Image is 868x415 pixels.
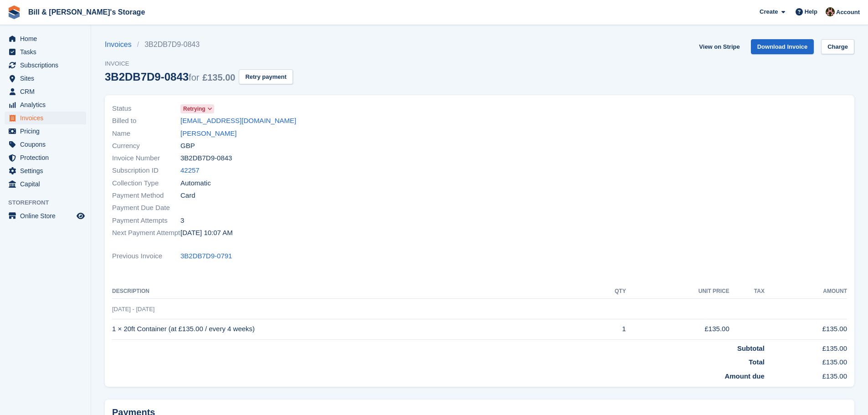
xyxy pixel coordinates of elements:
[239,69,293,84] button: Retry payment
[765,319,847,339] td: £135.00
[105,59,293,68] span: Invoice
[588,319,626,339] td: 1
[112,103,180,114] span: Status
[5,112,86,124] a: menu
[180,215,184,226] span: 3
[112,284,588,299] th: Description
[5,72,86,85] a: menu
[5,210,86,222] a: menu
[180,228,233,238] time: 2025-09-24 09:07:10 UTC
[765,354,847,368] td: £135.00
[20,32,75,45] span: Home
[5,138,86,151] a: menu
[180,116,296,126] a: [EMAIL_ADDRESS][DOMAIN_NAME]
[20,138,75,151] span: Coupons
[805,7,817,16] span: Help
[112,190,180,201] span: Payment Method
[180,153,232,164] span: 3B2DB7D9-0843
[5,98,86,111] a: menu
[20,151,75,164] span: Protection
[20,46,75,58] span: Tasks
[5,85,86,98] a: menu
[749,358,765,366] strong: Total
[20,72,75,85] span: Sites
[20,85,75,98] span: CRM
[8,198,91,207] span: Storefront
[5,46,86,58] a: menu
[20,164,75,177] span: Settings
[588,284,626,299] th: QTY
[112,178,180,189] span: Collection Type
[180,251,232,261] a: 3B2DB7D9-0791
[112,116,180,126] span: Billed to
[180,190,195,201] span: Card
[105,39,137,50] a: Invoices
[737,344,765,352] strong: Subtotal
[765,368,847,382] td: £135.00
[729,284,765,299] th: Tax
[112,141,180,151] span: Currency
[20,112,75,124] span: Invoices
[20,98,75,111] span: Analytics
[20,178,75,190] span: Capital
[112,251,180,261] span: Previous Invoice
[5,178,86,190] a: menu
[20,210,75,222] span: Online Store
[826,7,835,16] img: Jack Bottesch
[105,71,235,83] div: 3B2DB7D9-0843
[180,165,200,176] a: 42257
[180,103,214,114] a: Retrying
[112,203,180,213] span: Payment Due Date
[5,32,86,45] a: menu
[821,39,854,54] a: Charge
[765,284,847,299] th: Amount
[183,105,205,113] span: Retrying
[760,7,778,16] span: Create
[202,72,235,82] span: £135.00
[765,339,847,354] td: £135.00
[180,141,195,151] span: GBP
[5,125,86,138] a: menu
[7,5,21,19] img: stora-icon-8386f47178a22dfd0bd8f6a31ec36ba5ce8667c1dd55bd0f319d3a0aa187defe.svg
[112,215,180,226] span: Payment Attempts
[112,319,588,339] td: 1 × 20ft Container (at £135.00 / every 4 weeks)
[20,125,75,138] span: Pricing
[112,153,180,164] span: Invoice Number
[724,372,765,380] strong: Amount due
[180,178,211,189] span: Automatic
[112,306,154,313] span: [DATE] - [DATE]
[112,165,180,176] span: Subscription ID
[112,128,180,139] span: Name
[5,151,86,164] a: menu
[20,59,75,72] span: Subscriptions
[25,5,149,20] a: Bill & [PERSON_NAME]'s Storage
[112,228,180,238] span: Next Payment Attempt
[836,8,860,17] span: Account
[626,319,729,339] td: £135.00
[5,164,86,177] a: menu
[105,39,293,50] nav: breadcrumbs
[75,210,86,221] a: Preview store
[5,59,86,72] a: menu
[626,284,729,299] th: Unit Price
[189,72,199,82] span: for
[180,128,236,139] a: [PERSON_NAME]
[695,39,743,54] a: View on Stripe
[751,39,814,54] a: Download Invoice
